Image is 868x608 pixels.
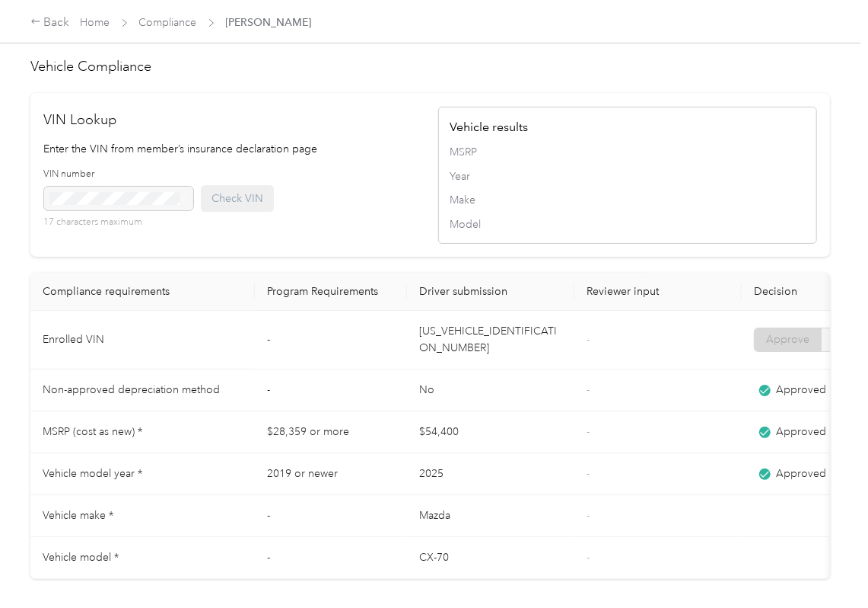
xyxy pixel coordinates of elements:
[450,216,806,232] span: Model
[139,16,197,29] a: Compliance
[30,411,255,453] td: MSRP (cost as new) *
[450,192,806,208] span: Make
[407,495,574,537] td: Mazda
[587,509,590,522] span: -
[44,141,423,157] p: Enter the VIN from member’s insurance declaration page
[255,273,407,311] th: Program Requirements
[43,383,220,396] span: Non-approved depreciation method
[81,16,110,29] a: Home
[407,537,574,579] td: CX-70
[30,14,70,32] div: Back
[407,411,574,453] td: $54,400
[43,551,119,564] span: Vehicle model *
[783,523,868,608] iframe: Everlance-gr Chat Button Frame
[450,144,806,160] span: MSRP
[587,425,590,438] span: -
[255,537,407,579] td: -
[30,495,255,537] td: Vehicle make *
[587,551,590,564] span: -
[255,311,407,370] td: -
[587,383,590,396] span: -
[587,467,590,480] span: -
[766,333,809,346] span: Approve
[255,453,407,495] td: 2019 or newer
[44,168,193,181] label: VIN number
[255,495,407,537] td: -
[407,273,574,311] th: Driver submission
[407,311,574,370] td: [US_VEHICLE_IDENTIFICATION_NUMBER]
[30,273,255,311] th: Compliance requirements
[43,509,113,522] span: Vehicle make *
[255,370,407,411] td: -
[255,411,407,453] td: $28,359 or more
[30,56,830,77] h2: Vehicle Compliance
[43,467,142,480] span: Vehicle model year *
[30,537,255,579] td: Vehicle model *
[407,370,574,411] td: No
[44,216,193,229] p: 17 characters maximum
[226,14,312,30] span: [PERSON_NAME]
[407,453,574,495] td: 2025
[43,333,104,346] span: Enrolled VIN
[450,118,806,136] h4: Vehicle results
[574,273,742,311] th: Reviewer input
[30,453,255,495] td: Vehicle model year *
[43,425,142,438] span: MSRP (cost as new) *
[44,110,423,130] h2: VIN Lookup
[587,333,590,346] span: -
[450,168,806,184] span: Year
[30,370,255,411] td: Non-approved depreciation method
[30,311,255,370] td: Enrolled VIN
